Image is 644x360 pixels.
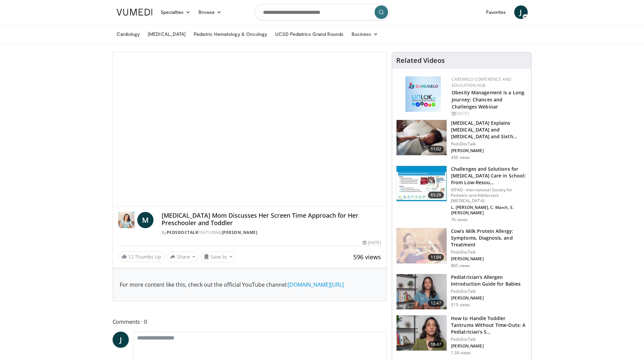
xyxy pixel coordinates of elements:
[397,315,447,351] img: 50ea502b-14b0-43c2-900c-1755f08e888a.150x105_q85_crop-smart_upscale.jpg
[482,5,510,19] a: Favorites
[113,27,144,41] a: Cardiology
[118,251,164,262] a: 12 Thumbs Up
[201,251,235,262] button: Save to
[137,212,153,228] a: M
[288,281,344,288] a: [DOMAIN_NAME][URL]
[514,5,528,19] a: J
[397,120,447,155] img: 1e44b3bf-d96b-47ae-a9a2-3e73321d64e0.150x105_q85_crop-smart_upscale.jpg
[451,337,527,342] p: PedsDocTalk
[117,9,152,16] img: VuMedi Logo
[353,253,381,261] span: 596 views
[451,315,527,335] h3: How to Handle Toddler Tantrums Without Time-Outs: A Pediatrician’s S…
[113,317,387,326] span: Comments 0
[157,5,195,19] a: Specialties
[451,155,470,160] p: 450 views
[162,230,381,236] div: By FEATURING
[451,263,470,268] p: 805 views
[428,300,444,307] span: 12:47
[190,27,271,41] a: Pediatric Hematology & Oncology
[396,274,527,310] a: 12:47 Pediatrician’s Allergen Introduction Guide for Babies PedsDocTalk [PERSON_NAME] 513 views
[167,251,198,262] button: Share
[451,166,527,186] h3: Challenges and Solutions for [MEDICAL_DATA] Care in School: From Low-Resou…
[451,141,527,147] p: PedsDocTalk
[428,254,444,261] span: 11:04
[167,230,198,235] a: PedsDocTalk
[451,289,527,294] p: PedsDocTalk
[113,52,387,207] video-js: Video Player
[451,205,527,216] p: L. [PERSON_NAME], C. March, S. [PERSON_NAME]
[194,5,225,19] a: Browse
[222,230,258,235] a: [PERSON_NAME]
[397,274,447,309] img: 996d9bbe-63a3-457c-bdd3-3cecb4430d3c.150x105_q85_crop-smart_upscale.jpg
[128,254,134,260] span: 12
[452,89,524,110] a: Obesity Management is a Long Journey: Chances and Challenges Webinar
[396,228,527,268] a: 11:04 Cow’s Milk Protein Allergy: Symptoms, Diagnosis, and Treatment PedsDocTalk [PERSON_NAME] 80...
[113,332,129,348] a: J
[452,111,526,117] div: [DATE]
[396,166,527,222] a: 65:29 Challenges and Solutions for [MEDICAL_DATA] Care in School: From Low-Resou… ISPAD - Interna...
[120,281,380,289] p: For more content like this, check out the official YouTube channel:
[428,192,444,198] span: 65:29
[397,166,447,201] img: c81071ba-2314-4e8a-91a0-1daf8871519f.150x105_q85_crop-smart_upscale.jpg
[451,187,527,203] p: ISPAD - International Society for Pediatric and Adolescent [MEDICAL_DATA]
[451,343,527,349] p: [PERSON_NAME]
[451,249,527,255] p: PedsDocTalk
[396,120,527,160] a: 11:02 [MEDICAL_DATA] Explains [MEDICAL_DATA] and [MEDICAL_DATA] and Sixth Disea… PedsDocTalk [PER...
[397,228,447,263] img: a277380e-40b7-4f15-ab00-788b20d9d5d9.150x105_q85_crop-smart_upscale.jpg
[363,240,381,246] div: [DATE]
[428,341,444,348] span: 18:47
[452,76,511,88] a: CaReMeLO Conference and Education Hub
[162,212,381,226] h4: [MEDICAL_DATA] Mom Discusses Her Screen Time Approach for Her Preschooler and Toddler
[405,76,441,112] img: 45df64a9-a6de-482c-8a90-ada250f7980c.png.150x105_q85_autocrop_double_scale_upscale_version-0.2.jpg
[451,256,527,262] p: [PERSON_NAME]
[396,315,527,356] a: 18:47 How to Handle Toddler Tantrums Without Time-Outs: A Pediatrician’s S… PedsDocTalk [PERSON_N...
[396,56,445,65] h4: Related Videos
[451,302,470,308] p: 513 views
[451,274,527,287] h3: Pediatrician’s Allergen Introduction Guide for Babies
[348,27,382,41] a: Business
[451,148,527,153] p: [PERSON_NAME]
[451,228,527,248] h3: Cow’s Milk Protein Allergy: Symptoms, Diagnosis, and Treatment
[451,217,468,222] p: 76 views
[118,212,135,228] img: PedsDocTalk
[428,146,444,152] span: 11:02
[451,350,471,356] p: 1.3K views
[451,120,527,140] h3: [MEDICAL_DATA] Explains [MEDICAL_DATA] and [MEDICAL_DATA] and Sixth Disea…
[255,4,390,20] input: Search topics, interventions
[271,27,348,41] a: UCSD Pediatrics Grand Rounds
[144,27,190,41] a: [MEDICAL_DATA]
[451,295,527,301] p: [PERSON_NAME]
